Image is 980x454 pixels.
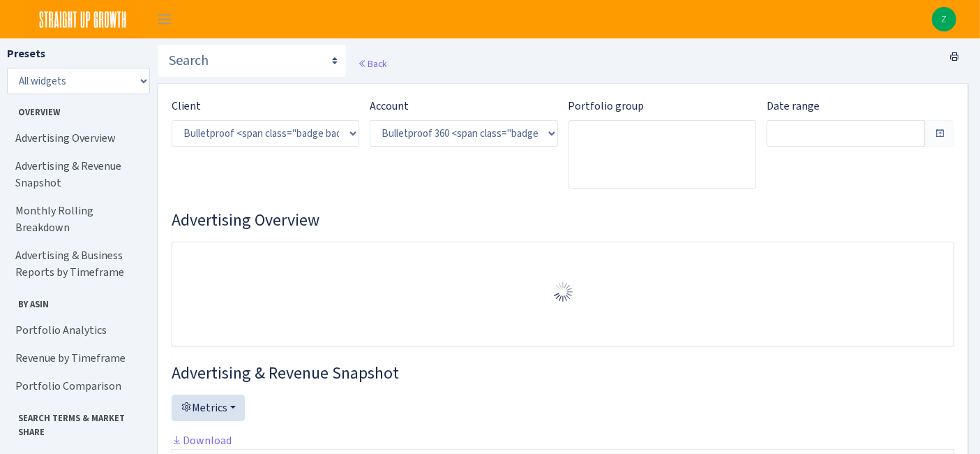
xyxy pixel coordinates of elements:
a: Download [172,433,232,448]
a: Revenue by Timeframe [7,344,146,372]
button: Metrics [172,395,245,421]
span: Search Terms & Market Share [8,406,146,438]
button: Toggle navigation [147,8,182,31]
label: Date range [767,98,820,115]
a: Monthly Rolling Breakdown [7,197,146,242]
a: Advertising & Business Reports by Timeframe [7,242,146,286]
label: Account [370,98,409,115]
h3: Widget #1 [172,210,954,230]
label: Portfolio group [568,98,644,115]
label: Client [172,98,201,115]
select: ) [370,120,557,147]
a: Advertising & Revenue Snapshot [7,152,146,197]
a: Portfolio Analytics [7,316,146,344]
label: Presets [7,45,45,62]
img: Zach Belous [932,7,956,31]
span: By ASIN [8,292,146,311]
span: Overview [8,100,146,119]
img: Preloader [552,281,574,303]
a: Advertising Overview [7,124,146,152]
a: Portfolio Comparison [7,372,146,400]
a: Z [932,7,956,31]
a: Back [358,57,386,70]
h3: Widget #2 [172,363,954,383]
